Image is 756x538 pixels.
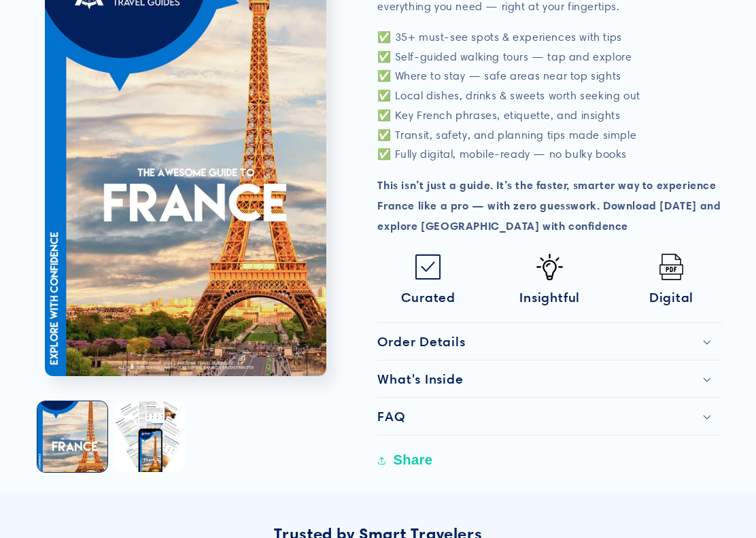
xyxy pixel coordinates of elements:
[377,371,463,387] h2: What's Inside
[377,323,722,360] summary: Order Details
[536,254,563,280] img: Idea-icon.png
[377,408,405,424] h2: FAQ
[519,289,580,305] span: Insightful
[658,254,685,280] img: Pdf.png
[377,178,721,233] strong: This isn’t just a guide. It’s the faster, smarter way to experience France like a pro — with zero...
[377,360,722,397] summary: What's Inside
[377,398,722,435] summary: FAQ
[37,401,107,471] button: Load image 1 in gallery view
[377,333,465,350] h2: Order Details
[114,401,184,471] button: Load image 2 in gallery view
[377,28,722,165] p: ✅ 35+ must-see spots & experiences with tips ✅ Self-guided walking tours — tap and explore ✅ Wher...
[377,445,436,475] button: Share
[649,289,693,305] span: Digital
[401,289,456,305] span: Curated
